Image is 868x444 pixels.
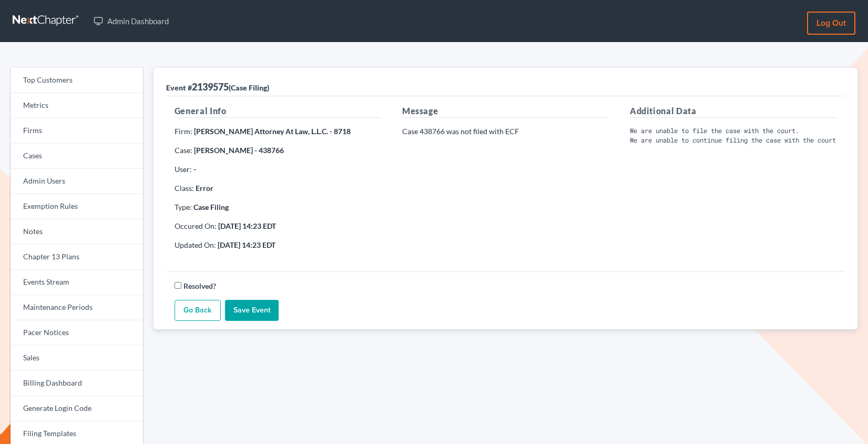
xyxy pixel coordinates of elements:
[229,83,269,92] span: (Case Filing)
[88,12,174,31] a: Admin Dashboard
[175,146,192,155] span: Case:
[166,83,192,92] span: Event #
[11,194,143,219] a: Exemption Rules
[11,320,143,346] a: Pacer Notices
[11,219,143,245] a: Notes
[225,300,279,321] input: Save Event
[11,118,143,144] a: Firms
[196,184,213,193] strong: Error
[175,105,381,118] h5: General Info
[183,280,216,291] label: Resolved?
[194,146,284,155] strong: [PERSON_NAME] - 438766
[630,126,836,145] pre: We are unable to file the case with the court. We are unable to continue filing the case with the...
[218,240,275,249] strong: [DATE] 14:23 EDT
[194,127,351,136] strong: [PERSON_NAME] Attorney At Law, L.L.C. - 8718
[11,144,143,169] a: Cases
[218,221,276,230] strong: [DATE] 14:23 EDT
[11,270,143,295] a: Events Stream
[175,184,194,193] span: Class:
[175,165,192,174] span: User:
[193,203,229,211] strong: Case Filing
[175,300,221,321] a: Go Back
[11,346,143,371] a: Sales
[175,127,192,136] span: Firm:
[175,203,192,211] span: Type:
[11,169,143,194] a: Admin Users
[11,68,143,93] a: Top Customers
[175,221,217,230] span: Occured On:
[11,396,143,421] a: Generate Login Code
[402,105,609,118] h5: Message
[11,93,143,118] a: Metrics
[11,295,143,320] a: Maintenance Periods
[11,245,143,270] a: Chapter 13 Plans
[193,165,196,174] strong: -
[807,12,855,35] a: Log out
[11,371,143,396] a: Billing Dashboard
[630,105,836,118] h5: Additional Data
[402,126,609,137] p: Case 438766 was not filed with ECF
[175,240,216,249] span: Updated On:
[166,80,269,93] div: 2139575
